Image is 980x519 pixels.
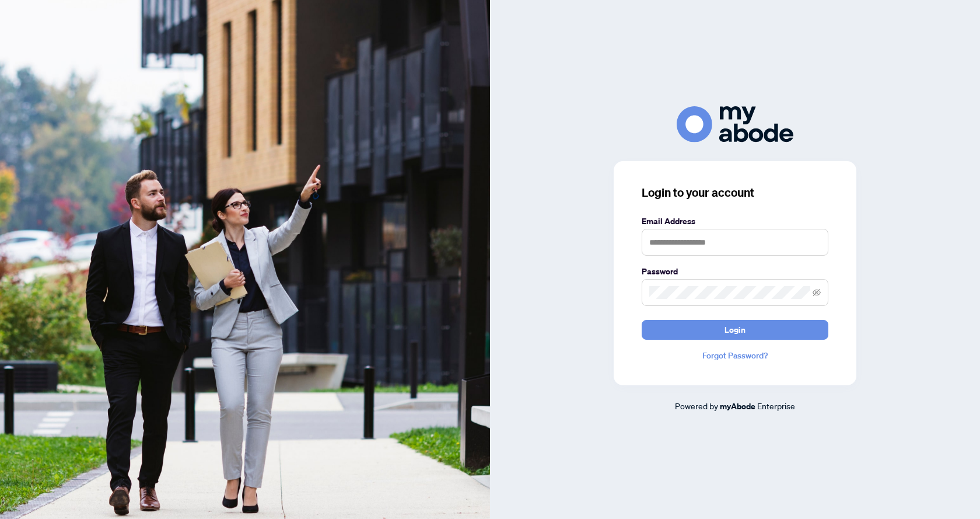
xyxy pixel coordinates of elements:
[642,215,828,228] label: Email Address
[675,400,718,411] span: Powered by
[642,320,828,340] button: Login
[642,265,828,278] label: Password
[677,106,793,142] img: ma-logo
[642,349,828,362] a: Forgot Password?
[757,400,795,411] span: Enterprise
[813,288,821,297] span: eye-invisible
[724,321,745,339] span: Login
[642,184,828,201] h3: Login to your account
[720,400,755,413] a: myAbode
